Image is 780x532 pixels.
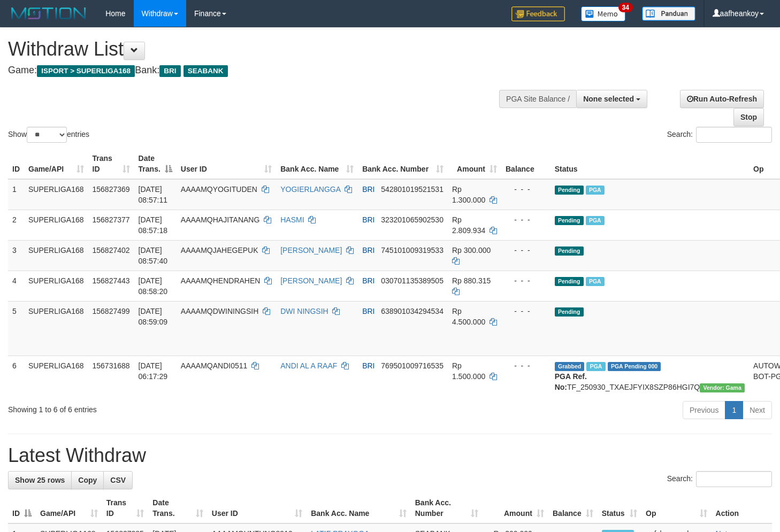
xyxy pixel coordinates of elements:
td: SUPERLIGA168 [24,240,88,271]
span: CSV [110,476,126,484]
span: Copy 323201065902530 to clipboard [381,215,443,224]
span: AAAAMQHAJITANANG [181,215,260,224]
th: Bank Acc. Name: activate to sort column ascending [276,149,358,179]
span: AAAAMQJAHEGEPUK [181,246,258,255]
a: CSV [103,471,133,489]
span: 156827499 [93,307,130,315]
td: 4 [8,271,24,301]
span: Copy 638901034294534 to clipboard [381,307,443,315]
span: 156827369 [93,185,130,194]
span: Grabbed [555,362,585,371]
td: 6 [8,356,24,397]
a: ANDI AL A RAAF [280,361,337,370]
th: Date Trans.: activate to sort column descending [134,149,177,179]
span: [DATE] 08:57:40 [139,246,168,265]
th: Date Trans.: activate to sort column ascending [148,493,207,523]
a: Previous [683,401,725,419]
th: Amount: activate to sort column ascending [483,493,548,523]
td: SUPERLIGA168 [24,210,88,240]
span: Rp 880.315 [452,276,491,285]
span: Marked by aafromsomean [586,216,605,225]
a: HASMI [280,215,304,224]
th: Game/API: activate to sort column ascending [36,493,102,523]
th: Trans ID: activate to sort column ascending [102,493,149,523]
th: Bank Acc. Name: activate to sort column ascending [307,493,411,523]
a: DWI NINGSIH [280,307,328,315]
img: panduan.png [642,6,695,21]
div: PGA Site Balance / [499,90,576,108]
b: PGA Ref. No: [555,372,587,391]
img: MOTION_logo.png [8,5,89,21]
span: Pending [555,277,584,286]
span: BRI [362,215,374,224]
th: ID: activate to sort column descending [8,493,36,523]
span: 156731688 [93,361,130,370]
span: Pending [555,246,584,256]
span: [DATE] 08:58:20 [139,276,168,296]
td: 5 [8,301,24,356]
div: - - - [506,245,546,256]
span: Marked by aafromsomean [586,362,605,371]
span: Vendor URL: https://trx31.1velocity.biz [700,383,745,392]
span: 156827377 [93,215,130,224]
div: - - - [506,214,546,225]
th: Action [712,493,772,523]
span: Rp 1.500.000 [452,361,485,381]
span: [DATE] 08:57:18 [139,215,168,235]
td: 3 [8,240,24,271]
span: 156827402 [93,246,130,255]
th: User ID: activate to sort column ascending [177,149,276,179]
input: Search: [696,127,772,143]
td: SUPERLIGA168 [24,179,88,210]
td: 1 [8,179,24,210]
span: AAAAMQDWININGSIH [181,307,258,315]
div: - - - [506,306,546,317]
div: - - - [506,275,546,286]
td: SUPERLIGA168 [24,271,88,301]
span: BRI [362,361,374,370]
th: User ID: activate to sort column ascending [208,493,307,523]
span: Pending [555,186,584,195]
span: BRI [159,65,180,77]
div: - - - [506,184,546,195]
img: Feedback.jpg [511,6,565,21]
span: [DATE] 08:57:11 [139,185,168,204]
a: Run Auto-Refresh [680,90,764,108]
span: BRI [362,276,374,285]
a: Show 25 rows [8,471,72,489]
a: 1 [725,401,743,419]
span: Rp 2.809.934 [452,215,485,235]
span: PGA Pending [608,362,661,371]
img: Button%20Memo.svg [581,6,626,21]
a: Stop [733,108,764,126]
div: Showing 1 to 6 of 6 entries [8,400,317,415]
span: BRI [362,307,374,315]
span: Marked by aafromsomean [586,186,605,195]
span: 156827443 [93,276,130,285]
span: SEABANK [183,65,228,77]
td: 2 [8,210,24,240]
th: Bank Acc. Number: activate to sort column ascending [358,149,448,179]
span: AAAAMQHENDRAHEN [181,276,261,285]
th: Status: activate to sort column ascending [598,493,641,523]
td: SUPERLIGA168 [24,356,88,397]
input: Search: [696,471,772,487]
span: ISPORT > SUPERLIGA168 [37,65,135,77]
span: BRI [362,185,374,194]
h1: Withdraw List [8,38,509,60]
span: [DATE] 06:17:29 [139,361,168,381]
span: Copy 030701135389505 to clipboard [381,276,443,285]
span: None selected [583,95,634,103]
h4: Game: Bank: [8,65,509,76]
th: ID [8,149,24,179]
span: [DATE] 08:59:09 [139,307,168,326]
span: AAAAMQYOGITUDEN [181,185,257,194]
div: - - - [506,360,546,371]
h1: Latest Withdraw [8,445,772,466]
span: Rp 1.300.000 [452,185,485,204]
a: [PERSON_NAME] [280,276,342,285]
span: Marked by aafromsomean [586,277,605,286]
button: None selected [576,90,647,108]
select: Showentries [27,127,67,143]
label: Search: [667,127,772,143]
